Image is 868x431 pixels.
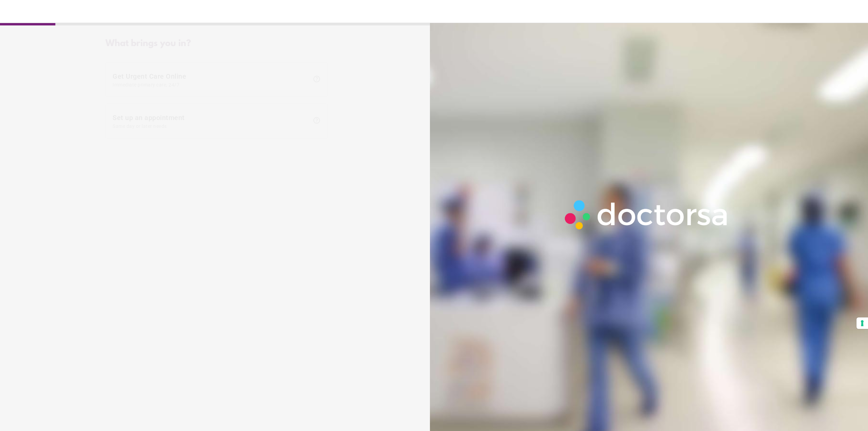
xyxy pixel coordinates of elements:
span: Same day or later needs [113,123,309,129]
div: What brings you in? [105,39,328,49]
span: Immediate primary care, 24/7 [113,82,309,87]
img: Logo-Doctorsa-trans-White-partial-flat.png [560,195,734,234]
span: help [313,116,321,124]
span: Set up an appointment [113,114,309,129]
span: Get Urgent Care Online [113,72,309,87]
button: Your consent preferences for tracking technologies [856,317,868,329]
span: help [313,75,321,83]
